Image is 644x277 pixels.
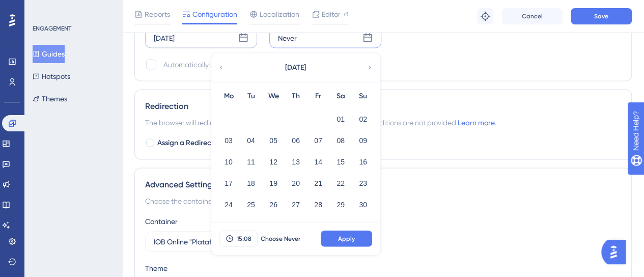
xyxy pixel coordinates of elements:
button: 27 [287,196,304,213]
span: The browser will redirect to the “Redirection URL” when the Targeting Conditions are not provided. [145,116,496,128]
button: 04 [242,131,260,149]
button: 08 [332,131,349,149]
button: 24 [220,196,237,213]
span: Save [594,12,608,20]
button: 21 [310,174,327,191]
span: [DATE] [285,61,306,73]
button: 15 [332,153,349,170]
button: 06 [287,131,304,149]
button: Save [571,8,632,24]
span: Apply [338,234,355,242]
button: 11 [242,153,260,170]
div: ENGAGEMENT [33,24,71,33]
button: 03 [220,131,237,149]
button: IOB Online "Plataforma" [145,231,257,252]
div: Choose the container and theme for the guide. [145,195,621,207]
button: [DATE] [244,57,346,77]
button: 22 [332,174,349,191]
div: Never [278,32,297,44]
button: 01 [332,110,349,127]
button: 20 [287,174,304,191]
button: 18 [242,174,260,191]
span: IOB Online "Plataforma" [154,235,232,247]
div: Mo [217,90,240,102]
button: Hotspots [33,67,70,86]
button: 29 [332,196,349,213]
button: Choose Never [258,230,303,246]
span: Assign a Redirection URL [157,136,238,149]
button: 25 [242,196,260,213]
span: Configuration [192,8,237,20]
span: 15:08 [237,234,251,242]
div: Su [352,90,374,102]
button: 13 [287,153,304,170]
button: 10 [220,153,237,170]
iframe: UserGuiding AI Assistant Launcher [601,237,632,267]
button: 16 [354,153,372,170]
button: 12 [265,153,282,170]
div: Fr [307,90,329,102]
button: 28 [310,196,327,213]
button: 02 [354,110,372,127]
div: Container [145,215,621,227]
button: 17 [220,174,237,191]
span: Choose Never [261,234,300,242]
div: [DATE] [154,32,175,44]
button: Themes [33,90,67,108]
div: Th [285,90,307,102]
button: 26 [265,196,282,213]
div: Theme [145,262,621,274]
span: Localization [260,8,299,20]
div: Advanced Settings [145,178,621,190]
span: Editor [322,8,341,20]
button: Apply [321,230,372,246]
button: 14 [310,153,327,170]
div: Tu [240,90,262,102]
span: Cancel [522,12,543,20]
button: 09 [354,131,372,149]
button: Guides [33,45,65,63]
button: 19 [265,174,282,191]
div: We [262,90,285,102]
button: 07 [310,131,327,149]
div: Sa [329,90,352,102]
a: Learn more. [458,118,496,126]
button: 30 [354,196,372,213]
span: Need Help? [24,3,64,15]
span: Reports [145,8,170,20]
button: Cancel [501,8,563,24]
button: 23 [354,174,372,191]
div: Automatically set as “Inactive” when the scheduled period is over. [163,58,373,70]
button: 05 [265,131,282,149]
div: Redirection [145,100,621,112]
button: 15:08 [219,230,258,246]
